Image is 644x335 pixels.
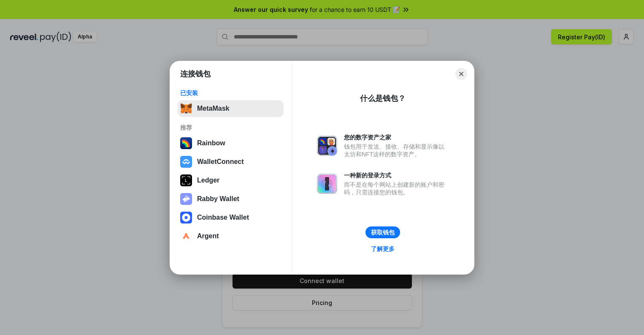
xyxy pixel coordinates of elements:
img: svg+xml,%3Csvg%20width%3D%2228%22%20height%3D%2228%22%20viewBox%3D%220%200%2028%2028%22%20fill%3D... [180,156,192,168]
div: WalletConnect [197,158,244,166]
div: 您的数字资产之家 [344,133,449,141]
div: 已安装 [180,89,281,97]
div: MetaMask [197,105,229,112]
img: svg+xml,%3Csvg%20width%3D%22120%22%20height%3D%22120%22%20viewBox%3D%220%200%20120%20120%22%20fil... [180,137,192,149]
button: Argent [178,228,284,245]
button: MetaMask [178,100,284,117]
button: Rabby Wallet [178,191,284,207]
img: svg+xml,%3Csvg%20xmlns%3D%22http%3A%2F%2Fwww.w3.org%2F2000%2Fsvg%22%20fill%3D%22none%22%20viewBox... [317,136,337,156]
button: Close [455,68,467,80]
img: svg+xml,%3Csvg%20width%3D%2228%22%20height%3D%2228%22%20viewBox%3D%220%200%2028%2028%22%20fill%3D... [180,230,192,242]
button: Ledger [178,172,284,189]
div: 获取钱包 [371,229,395,236]
h1: 连接钱包 [180,69,211,79]
div: 推荐 [180,124,281,131]
img: svg+xml,%3Csvg%20fill%3D%22none%22%20height%3D%2233%22%20viewBox%3D%220%200%2035%2033%22%20width%... [180,103,192,114]
button: 获取钱包 [365,226,400,238]
div: 什么是钱包？ [360,93,406,103]
div: Rabby Wallet [197,195,239,203]
div: 而不是在每个网站上创建新的账户和密码，只需连接您的钱包。 [344,181,449,196]
div: Rainbow [197,139,225,147]
button: WalletConnect [178,153,284,170]
button: Coinbase Wallet [178,209,284,226]
div: Coinbase Wallet [197,214,249,221]
div: 了解更多 [371,245,395,253]
img: svg+xml,%3Csvg%20xmlns%3D%22http%3A%2F%2Fwww.w3.org%2F2000%2Fsvg%22%20fill%3D%22none%22%20viewBox... [180,193,192,205]
button: Rainbow [178,135,284,152]
a: 了解更多 [366,243,400,254]
img: svg+xml,%3Csvg%20xmlns%3D%22http%3A%2F%2Fwww.w3.org%2F2000%2Fsvg%22%20fill%3D%22none%22%20viewBox... [317,174,337,194]
div: Argent [197,232,219,240]
div: 一种新的登录方式 [344,172,449,179]
img: svg+xml,%3Csvg%20width%3D%2228%22%20height%3D%2228%22%20viewBox%3D%220%200%2028%2028%22%20fill%3D... [180,212,192,223]
div: Ledger [197,177,219,184]
div: 钱包用于发送、接收、存储和显示像以太坊和NFT这样的数字资产。 [344,143,449,158]
img: svg+xml,%3Csvg%20xmlns%3D%22http%3A%2F%2Fwww.w3.org%2F2000%2Fsvg%22%20width%3D%2228%22%20height%3... [180,174,192,186]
